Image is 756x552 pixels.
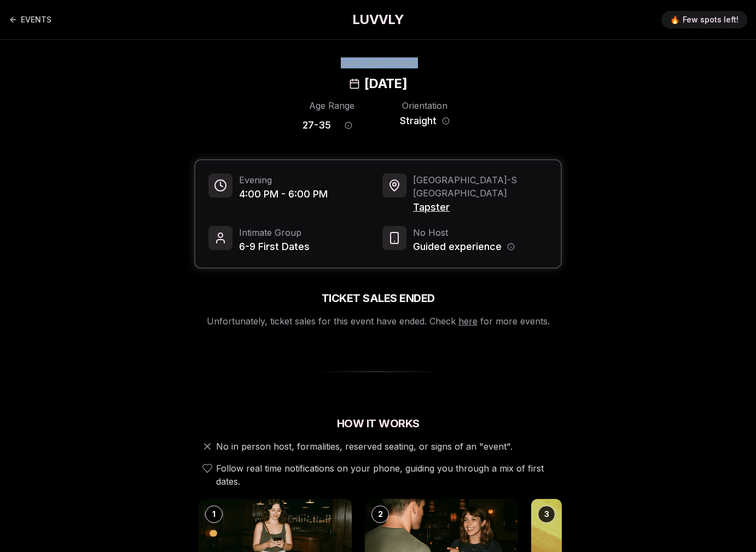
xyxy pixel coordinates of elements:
span: Tapster [413,200,548,215]
button: Orientation information [442,117,450,125]
span: 6-9 First Dates [239,239,310,254]
h2: Ticket Sales Ended [322,290,435,306]
a: here [458,316,478,327]
span: 🔥 [670,14,679,25]
h2: [DATE] [364,75,407,92]
a: LUVVLY [352,11,404,28]
div: Luvvly Speed Dating [341,57,416,68]
span: 4:00 PM - 6:00 PM [239,187,328,202]
span: Evening [239,173,328,187]
span: Straight [400,113,437,129]
span: 27 - 35 [303,118,331,133]
button: Host information [507,243,515,251]
div: 2 [371,505,389,523]
span: [GEOGRAPHIC_DATA] - S [GEOGRAPHIC_DATA] [413,173,548,200]
div: 3 [538,505,555,523]
span: Follow real time notifications on your phone, guiding you through a mix of first dates. [216,462,557,488]
div: Orientation [396,99,453,112]
span: Intimate Group [239,226,310,239]
h2: How It Works [194,416,562,431]
span: No in person host, formalities, reserved seating, or signs of an "event". [216,440,513,453]
p: Unfortunately, ticket sales for this event have ended. Check for more events. [207,315,550,328]
span: No Host [413,226,515,239]
span: Few spots left! [683,14,738,25]
a: Back to events [9,9,51,31]
div: 1 [205,505,223,523]
button: Age range information [336,113,360,137]
span: Guided experience [413,239,502,254]
div: Age Range [303,99,360,112]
